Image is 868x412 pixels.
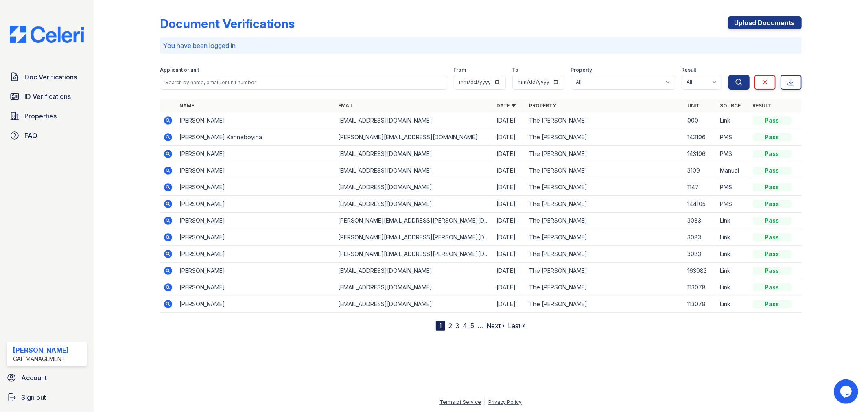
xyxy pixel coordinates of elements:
a: 4 [463,322,467,330]
span: Doc Verifications [24,72,77,82]
td: [DATE] [493,146,526,162]
td: [PERSON_NAME] [176,279,335,296]
td: The [PERSON_NAME] [526,146,684,162]
a: FAQ [7,127,87,144]
td: [EMAIL_ADDRESS][DOMAIN_NAME] [335,263,493,279]
div: Pass [753,217,792,225]
td: [PERSON_NAME][EMAIL_ADDRESS][PERSON_NAME][DOMAIN_NAME] [335,229,493,246]
div: Pass [753,133,792,141]
div: | [484,399,486,405]
td: Link [717,263,750,279]
td: 144105 [684,196,717,213]
td: [PERSON_NAME] [176,112,335,129]
td: The [PERSON_NAME] [526,129,684,146]
td: [PERSON_NAME] [176,213,335,229]
td: 3083 [684,213,717,229]
td: 3083 [684,246,717,263]
a: Date ▼ [496,103,516,109]
label: Applicant or unit [160,67,199,73]
td: [DATE] [493,296,526,313]
a: Properties [7,108,87,124]
td: [EMAIL_ADDRESS][DOMAIN_NAME] [335,146,493,162]
a: Property [529,103,556,109]
td: [DATE] [493,179,526,196]
td: The [PERSON_NAME] [526,179,684,196]
td: The [PERSON_NAME] [526,196,684,213]
span: Properties [24,111,57,121]
a: Email [338,103,353,109]
a: Name [179,103,194,109]
td: The [PERSON_NAME] [526,213,684,229]
td: [PERSON_NAME] [176,162,335,179]
label: Result [682,67,697,73]
span: Sign out [21,392,46,402]
td: [DATE] [493,196,526,213]
td: 1147 [684,179,717,196]
a: Privacy Policy [489,399,522,405]
td: PMS [717,129,750,146]
div: Pass [753,167,792,175]
td: Link [717,229,750,246]
td: [PERSON_NAME] [176,296,335,313]
td: [DATE] [493,279,526,296]
td: [DATE] [493,129,526,146]
div: CAF Management [13,355,69,363]
a: Result [753,103,772,109]
td: The [PERSON_NAME] [526,112,684,129]
td: [EMAIL_ADDRESS][DOMAIN_NAME] [335,179,493,196]
td: Link [717,213,750,229]
td: [PERSON_NAME] [176,196,335,213]
label: To [512,67,519,73]
td: [DATE] [493,112,526,129]
td: The [PERSON_NAME] [526,246,684,263]
input: Search by name, email, or unit number [160,75,447,90]
td: [PERSON_NAME] [176,229,335,246]
td: [EMAIL_ADDRESS][DOMAIN_NAME] [335,112,493,129]
a: Sign out [3,389,90,405]
a: ID Verifications [7,88,87,105]
div: Pass [753,283,792,291]
div: Pass [753,116,792,125]
td: Link [717,279,750,296]
a: Source [720,103,741,109]
td: The [PERSON_NAME] [526,162,684,179]
td: [EMAIL_ADDRESS][DOMAIN_NAME] [335,296,493,313]
span: … [477,321,483,331]
td: [DATE] [493,229,526,246]
td: [PERSON_NAME][EMAIL_ADDRESS][PERSON_NAME][DOMAIN_NAME] [335,246,493,263]
div: [PERSON_NAME] [13,345,69,355]
div: Pass [753,183,792,191]
td: The [PERSON_NAME] [526,229,684,246]
div: Pass [753,233,792,241]
td: [DATE] [493,213,526,229]
div: Pass [753,150,792,158]
td: [DATE] [493,162,526,179]
td: [PERSON_NAME] [176,146,335,162]
td: PMS [717,179,750,196]
td: 143106 [684,146,717,162]
a: Upload Documents [728,16,802,29]
td: [EMAIL_ADDRESS][DOMAIN_NAME] [335,162,493,179]
div: Pass [753,250,792,258]
td: 163083 [684,263,717,279]
iframe: chat widget [834,379,860,404]
div: Pass [753,300,792,308]
td: 000 [684,112,717,129]
label: Property [571,67,593,73]
td: 143106 [684,129,717,146]
td: [PERSON_NAME] Kanneboyina [176,129,335,146]
td: The [PERSON_NAME] [526,279,684,296]
td: [PERSON_NAME] [176,179,335,196]
td: [EMAIL_ADDRESS][DOMAIN_NAME] [335,196,493,213]
a: Unit [688,103,700,109]
div: Pass [753,200,792,208]
p: You have been logged in [163,41,798,50]
td: PMS [717,146,750,162]
td: [EMAIL_ADDRESS][DOMAIN_NAME] [335,279,493,296]
td: Link [717,296,750,313]
td: [PERSON_NAME][EMAIL_ADDRESS][DOMAIN_NAME] [335,129,493,146]
span: FAQ [24,131,37,140]
a: Account [3,370,90,386]
td: [PERSON_NAME] [176,263,335,279]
